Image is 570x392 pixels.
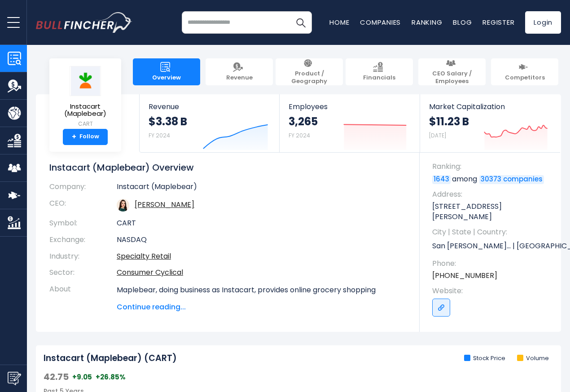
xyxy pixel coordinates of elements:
p: San [PERSON_NAME]... | [GEOGRAPHIC_DATA] | US [432,240,552,253]
span: Product / Geography [280,70,338,85]
a: [PHONE_NUMBER] [432,271,497,281]
button: Search [289,11,312,34]
strong: $11.23 B [429,115,469,128]
strong: $3.38 B [149,115,187,128]
a: Companies [360,18,401,27]
span: City | State | Country: [432,227,552,237]
a: Overview [133,58,200,85]
span: Employees [289,102,410,111]
span: Address: [432,189,552,199]
p: [STREET_ADDRESS][PERSON_NAME] [432,202,552,222]
a: Go to link [432,299,450,317]
li: Stock Price [464,355,505,362]
a: Revenue $3.38 B FY 2024 [140,94,279,152]
a: +Follow [63,129,108,145]
small: FY 2024 [149,132,170,139]
th: Industry: [49,248,117,265]
small: FY 2024 [289,132,310,139]
a: Home [329,18,349,27]
a: Employees 3,265 FY 2024 [280,94,419,152]
span: +26.85% [96,373,126,382]
span: Financials [363,74,395,82]
span: Overview [152,74,181,82]
a: Login [525,11,561,34]
a: 1643 [432,175,451,184]
img: fidji-simo.jpg [117,199,129,211]
td: CART [117,215,406,232]
a: Product / Geography [276,58,343,85]
span: Competitors [505,74,545,82]
span: +9.05 [72,373,92,382]
p: Maplebear, doing business as Instacart, provides online grocery shopping services to households i... [117,285,406,360]
strong: 3,265 [289,115,318,128]
p: among [432,174,552,184]
td: Instacart (Maplebear) [117,182,406,195]
a: Register [482,18,514,27]
li: Volume [517,355,549,362]
th: Exchange: [49,232,117,248]
a: Specialty Retail [117,251,171,261]
th: About [49,281,117,313]
span: Ranking: [432,162,552,172]
a: Go to homepage [36,12,132,33]
small: [DATE] [429,132,446,139]
span: Website: [432,286,552,296]
a: Competitors [491,58,558,85]
th: Sector: [49,264,117,281]
a: Blog [453,18,472,27]
a: Revenue [206,58,273,85]
th: Company: [49,182,117,195]
a: Market Capitalization $11.23 B [DATE] [420,94,560,152]
img: bullfincher logo [36,12,132,33]
a: 30373 companies [479,175,544,184]
td: NASDAQ [117,232,406,248]
h2: Instacart (Maplebear) (CART) [44,353,177,364]
th: Symbol: [49,215,117,232]
span: Revenue [226,74,253,82]
a: Consumer Cyclical [117,267,183,277]
span: Revenue [149,102,270,111]
a: Instacart (Maplebear) CART [56,66,114,129]
span: Market Capitalization [429,102,551,111]
span: CEO Salary / Employees [423,70,481,85]
th: CEO: [49,195,117,215]
a: Financials [346,58,413,85]
small: CART [57,120,114,128]
h1: Instacart (Maplebear) Overview [49,162,406,173]
a: Ranking [412,18,442,27]
span: Instacart (Maplebear) [57,103,114,118]
a: CEO Salary / Employees [418,58,486,85]
a: ceo [135,199,194,210]
strong: + [72,133,76,141]
span: Continue reading... [117,302,406,313]
span: 42.75 [44,371,69,383]
span: Phone: [432,259,552,269]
